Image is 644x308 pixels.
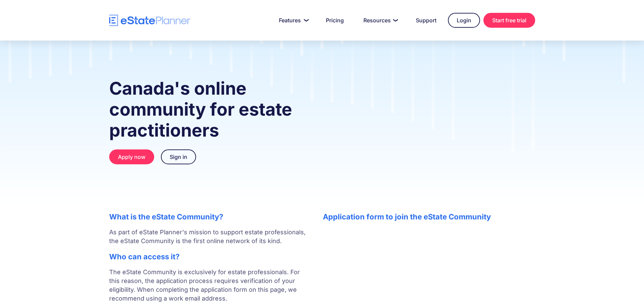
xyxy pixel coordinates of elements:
h2: Application form to join the eState Community [323,212,535,221]
a: Support [408,14,445,27]
h2: Who can access it? [109,252,309,261]
a: Resources [355,14,404,27]
a: Login [448,13,480,28]
a: Start free trial [483,13,535,28]
a: Pricing [318,14,352,27]
h2: What is the eState Community? [109,212,309,221]
a: home [109,15,190,26]
p: As part of eState Planner's mission to support estate professionals, the eState Community is the ... [109,228,309,245]
strong: Canada's online community for estate practitioners [109,78,292,141]
a: Apply now [109,149,154,164]
a: Sign in [161,149,196,164]
a: Features [271,14,314,27]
